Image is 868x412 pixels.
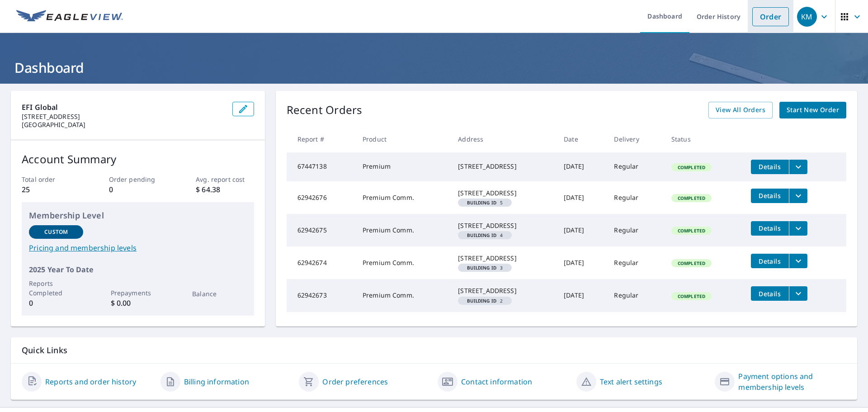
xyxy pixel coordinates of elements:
[109,175,167,184] p: Order pending
[557,279,607,312] td: [DATE]
[355,214,451,246] td: Premium Comm.
[756,224,783,232] span: Details
[11,58,857,77] h1: Dashboard
[756,257,783,265] span: Details
[672,227,711,234] span: Completed
[607,214,664,246] td: Regular
[451,126,557,152] th: Address
[672,293,711,299] span: Completed
[557,246,607,279] td: [DATE]
[458,254,549,263] div: [STREET_ADDRESS]
[322,376,388,387] a: Order preferences
[607,152,664,181] td: Regular
[708,102,773,118] a: View All Orders
[109,184,167,195] p: 0
[196,175,254,184] p: Avg. report cost
[458,286,549,295] div: [STREET_ADDRESS]
[29,242,247,253] a: Pricing and membership levels
[672,260,711,266] span: Completed
[716,104,765,116] span: View All Orders
[29,298,83,308] p: 0
[192,289,246,298] p: Balance
[462,200,508,205] span: 5
[751,189,789,203] button: detailsBtn-62942676
[672,195,711,201] span: Completed
[45,376,136,387] a: Reports and order history
[607,279,664,312] td: Regular
[196,184,254,195] p: $ 64.38
[22,121,225,129] p: [GEOGRAPHIC_DATA]
[467,265,496,270] em: Building ID
[672,164,711,170] span: Completed
[111,288,165,298] p: Prepayments
[22,345,846,356] p: Quick Links
[751,160,789,174] button: detailsBtn-67447138
[557,181,607,214] td: [DATE]
[355,152,451,181] td: Premium
[600,376,662,387] a: Text alert settings
[29,264,247,275] p: 2025 Year To Date
[22,151,254,167] p: Account Summary
[462,298,508,303] span: 2
[557,214,607,246] td: [DATE]
[557,126,607,152] th: Date
[355,181,451,214] td: Premium Comm.
[607,246,664,279] td: Regular
[458,189,549,198] div: [STREET_ADDRESS]
[756,289,783,298] span: Details
[789,160,807,174] button: filesDropdownBtn-67447138
[557,152,607,181] td: [DATE]
[184,376,249,387] a: Billing information
[756,191,783,200] span: Details
[287,152,355,181] td: 67447138
[789,254,807,268] button: filesDropdownBtn-62942674
[607,181,664,214] td: Regular
[789,221,807,236] button: filesDropdownBtn-62942675
[779,102,846,118] a: Start New Order
[29,209,247,222] p: Membership Level
[458,221,549,230] div: [STREET_ADDRESS]
[29,279,83,298] p: Reports Completed
[789,189,807,203] button: filesDropdownBtn-62942676
[22,113,225,121] p: [STREET_ADDRESS]
[44,228,68,236] p: Custom
[22,175,80,184] p: Total order
[287,181,355,214] td: 62942676
[287,214,355,246] td: 62942675
[355,246,451,279] td: Premium Comm.
[738,371,846,393] a: Payment options and membership levels
[22,184,80,195] p: 25
[355,279,451,312] td: Premium Comm.
[664,126,744,152] th: Status
[756,162,783,171] span: Details
[287,126,355,152] th: Report #
[355,126,451,152] th: Product
[287,246,355,279] td: 62942674
[751,286,789,301] button: detailsBtn-62942673
[287,279,355,312] td: 62942673
[751,254,789,268] button: detailsBtn-62942674
[467,298,496,303] em: Building ID
[797,7,817,27] div: KM
[458,162,549,171] div: [STREET_ADDRESS]
[787,104,839,116] span: Start New Order
[16,10,123,24] img: EV Logo
[752,7,789,26] a: Order
[462,265,508,270] span: 3
[461,376,532,387] a: Contact information
[607,126,664,152] th: Delivery
[462,233,508,237] span: 4
[111,298,165,308] p: $ 0.00
[467,200,496,205] em: Building ID
[287,102,363,118] p: Recent Orders
[467,233,496,237] em: Building ID
[22,102,225,113] p: EFI Global
[751,221,789,236] button: detailsBtn-62942675
[789,286,807,301] button: filesDropdownBtn-62942673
